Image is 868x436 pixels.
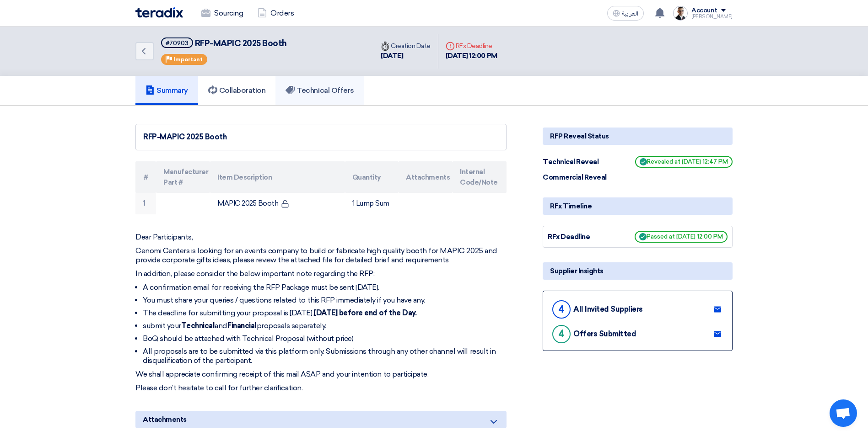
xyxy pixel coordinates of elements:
[135,76,198,105] a: Summary
[135,7,183,18] img: Teradix logo
[250,3,301,23] a: Orders
[135,161,156,193] th: #
[146,86,188,95] h5: Summary
[143,321,507,330] li: submit your and proposals separately.
[135,370,507,379] p: We shall appreciate confirming receipt of this mail ASAP and your intention to participate.
[143,296,507,305] li: You must share your queries / questions related to this RFP immediately if you have any.
[286,86,354,95] h5: Technical Offers
[453,161,507,193] th: Internal Code/Note
[143,347,507,365] li: All proposals are to be submitted via this platform only. Submissions through any other channel w...
[543,128,733,145] div: RFP Reveal Status
[210,161,345,193] th: Item Description
[143,132,499,143] div: RFP-MAPIC 2025 Booth
[607,6,644,21] button: العربية
[381,51,431,61] div: [DATE]
[135,233,507,242] p: Dear Participants,
[275,76,364,105] a: Technical Offers
[573,330,636,338] div: Offers Submitted
[345,193,399,214] td: 1 Lump Sum
[552,325,571,343] div: 4
[548,232,616,242] div: RFx Deadline
[143,308,507,318] li: The deadline for submitting your proposal is [DATE],
[446,51,497,61] div: [DATE] 12:00 PM
[194,3,250,23] a: Sourcing
[543,157,611,167] div: Technical Reveal
[227,321,257,330] strong: Financial
[166,40,189,46] div: #70903
[635,231,728,243] span: Passed at [DATE] 12:00 PM
[673,6,688,21] img: Jamal_pic_no_background_1753695917957.png
[381,41,431,51] div: Creation Date
[691,7,717,15] div: Account
[210,193,345,214] td: MAPIC 2025 Booth
[161,37,287,49] h5: RFP-MAPIC 2025 Booth
[208,86,266,95] h5: Collaboration
[143,334,507,343] li: BoQ should be attached with Technical Proposal (without price)
[552,300,571,319] div: 4
[181,321,215,330] strong: Technical
[195,38,287,48] span: RFP-MAPIC 2025 Booth
[313,308,416,317] strong: [DATE] before end of the Day.
[135,246,507,265] p: Cenomi Centers is looking for an events company to build or fabricate high quality booth for MAPI...
[143,283,507,292] li: A confirmation email for receiving the RFP Package must be sent [DATE].
[543,172,611,183] div: Commercial Reveal
[345,161,399,193] th: Quantity
[691,14,733,19] div: [PERSON_NAME]
[173,56,203,63] span: Important
[635,156,733,168] span: Revealed at [DATE] 12:47 PM
[156,161,210,193] th: Manufacturer Part #
[446,41,497,51] div: RFx Deadline
[198,76,276,105] a: Collaboration
[135,383,507,393] p: Please don’t hesitate to call for further clarification.
[573,305,643,314] div: All Invited Suppliers
[143,415,187,425] span: Attachments
[543,197,733,215] div: RFx Timeline
[399,161,453,193] th: Attachments
[135,269,507,278] p: In addition, please consider the below important note regarding the RFP:
[543,262,733,280] div: Supplier Insights
[135,193,156,214] td: 1
[830,399,857,427] a: Open chat
[622,11,638,17] span: العربية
